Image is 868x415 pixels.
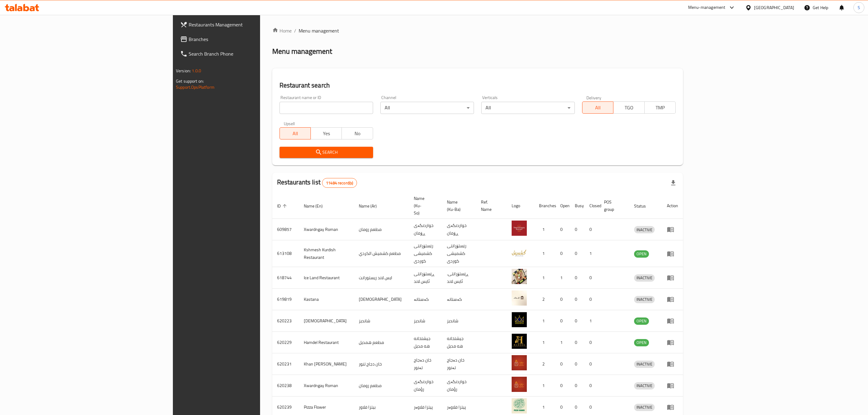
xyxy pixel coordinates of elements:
[277,178,357,188] h2: Restaurants list
[667,250,678,257] div: Menu
[176,67,191,75] span: Version:
[282,129,308,138] span: All
[570,310,585,332] td: 0
[507,193,534,219] th: Logo
[354,310,409,332] td: شانديز
[512,398,527,413] img: Pizza Flower
[272,27,683,34] nav: breadcrumb
[442,375,476,396] td: خواردنگەی رؤمان
[555,193,570,219] th: Open
[570,193,585,219] th: Busy
[354,219,409,240] td: مطعم رومان
[512,334,527,349] img: Hamdel Restaurant
[616,103,642,112] span: TGO
[644,101,676,114] button: TMP
[662,193,683,219] th: Action
[310,127,342,139] button: Yes
[442,332,476,353] td: جيشتخانه هه مديل
[634,274,655,282] div: INACTIVE
[299,289,354,310] td: Kastana
[582,101,613,114] button: All
[667,226,678,233] div: Menu
[667,403,678,411] div: Menu
[354,240,409,267] td: مطعم كشميش الكردي
[634,296,655,303] div: INACTIVE
[634,361,655,368] span: INACTIVE
[667,274,678,281] div: Menu
[409,240,442,267] td: رێستۆرانتی کشمیشى كوردى
[585,332,599,353] td: 0
[175,17,318,32] a: Restaurants Management
[299,375,354,396] td: Xwardngay Roman
[512,269,527,284] img: Ice Land Restaurant
[634,202,654,210] span: Status
[442,219,476,240] td: خواردنگەی ڕۆمان
[604,198,622,213] span: POS group
[555,219,570,240] td: 0
[354,375,409,396] td: مطعم رومان
[688,4,726,11] div: Menu-management
[555,310,570,332] td: 0
[442,353,476,375] td: خان دەجاج تەنور
[409,332,442,353] td: جيشتخانه هه مديل
[481,198,499,213] span: Ref. Name
[341,127,373,139] button: No
[409,375,442,396] td: خواردنگەی رؤمان
[585,219,599,240] td: 0
[754,4,794,11] div: [GEOGRAPHIC_DATA]
[534,267,555,289] td: 1
[313,129,339,138] span: Yes
[409,289,442,310] td: کەستانە
[534,219,555,240] td: 1
[634,339,649,346] div: OPEN
[555,375,570,396] td: 0
[512,377,527,392] img: Xwardngay Roman
[570,219,585,240] td: 0
[585,310,599,332] td: 1
[666,176,681,190] div: Export file
[585,289,599,310] td: 0
[299,219,354,240] td: Xwardngay Roman
[858,4,860,11] span: S
[634,382,655,389] div: INACTIVE
[189,36,313,43] span: Branches
[354,289,409,310] td: [DEMOGRAPHIC_DATA]
[570,240,585,267] td: 0
[322,178,357,188] div: Total records count
[280,81,676,90] h2: Restaurant search
[570,375,585,396] td: 0
[354,267,409,289] td: ايس لاند ريستورانت
[344,129,370,138] span: No
[586,95,602,100] label: Delivery
[585,240,599,267] td: 1
[409,267,442,289] td: ڕێستۆرانتی ئایس لاند
[570,289,585,310] td: 0
[534,375,555,396] td: 1
[634,274,655,281] span: INACTIVE
[322,180,357,186] span: 11484 record(s)
[667,317,678,324] div: Menu
[359,202,385,210] span: Name (Ar)
[409,219,442,240] td: خواردنگەی ڕۆمان
[176,77,204,85] span: Get support on:
[442,289,476,310] td: کەستانە
[512,245,527,260] img: Kshmesh Kurdish Restaurant
[555,267,570,289] td: 1
[189,50,313,57] span: Search Branch Phone
[512,290,527,306] img: Kastana
[585,375,599,396] td: 0
[272,46,332,56] h2: Menu management
[634,317,649,324] span: OPEN
[570,353,585,375] td: 0
[299,267,354,289] td: Ice Land Restaurant
[555,240,570,267] td: 0
[534,353,555,375] td: 2
[613,101,644,114] button: TGO
[585,103,611,112] span: All
[481,102,575,114] div: All
[634,296,655,303] span: INACTIVE
[175,32,318,46] a: Branches
[192,67,201,75] span: 1.0.0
